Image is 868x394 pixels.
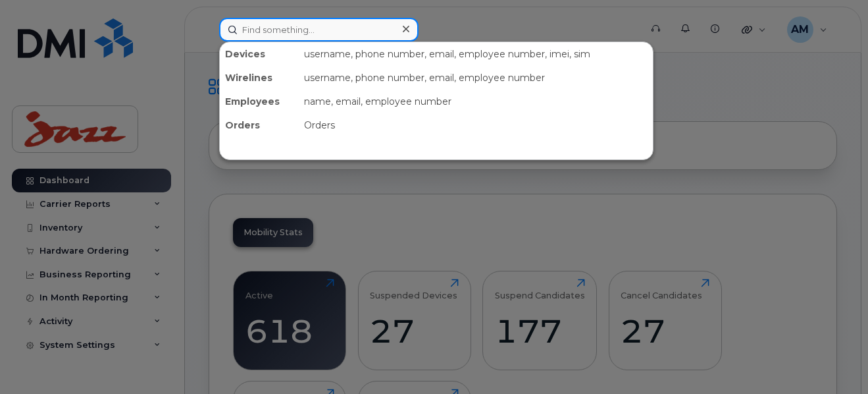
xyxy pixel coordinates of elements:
div: Employees [220,90,299,113]
div: username, phone number, email, employee number, imei, sim [299,42,653,66]
div: Wirelines [220,66,299,90]
div: name, email, employee number [299,90,653,113]
div: Orders [299,113,653,137]
div: Devices [220,42,299,66]
div: Orders [220,113,299,137]
div: username, phone number, email, employee number [299,66,653,90]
